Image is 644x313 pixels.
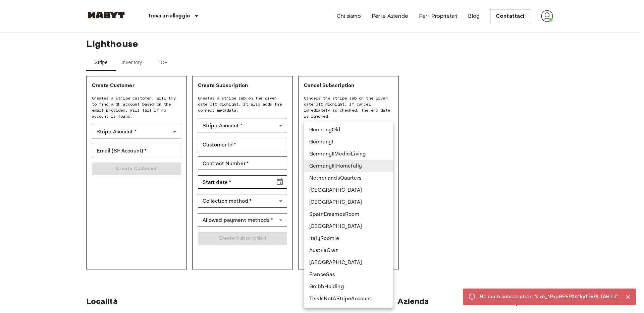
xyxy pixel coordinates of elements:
[304,160,393,172] li: GermanyIIIHomefully
[304,172,393,184] li: NetherlandsQuarters
[623,292,633,302] button: Close
[304,136,393,148] li: GermanyI
[304,184,393,196] li: [GEOGRAPHIC_DATA]
[304,257,393,269] li: [GEOGRAPHIC_DATA]
[304,196,393,208] li: [GEOGRAPHIC_DATA]
[304,148,393,160] li: GermanyIIMediciLiving
[480,291,618,303] div: No such subscription: 'sub_1Pxp9PEPXbtkjdDyPLTAHTif'
[304,269,393,281] li: FranceSas
[304,233,393,245] li: ItalyRoomie
[304,281,393,293] li: GmbhHolding
[304,124,393,136] li: GermanyOld
[304,221,393,233] li: [GEOGRAPHIC_DATA]
[304,245,393,257] li: AustriaGraz
[304,293,393,305] li: ThisIsNotAStripeAccount
[304,208,393,221] li: SpainErasmosRoom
